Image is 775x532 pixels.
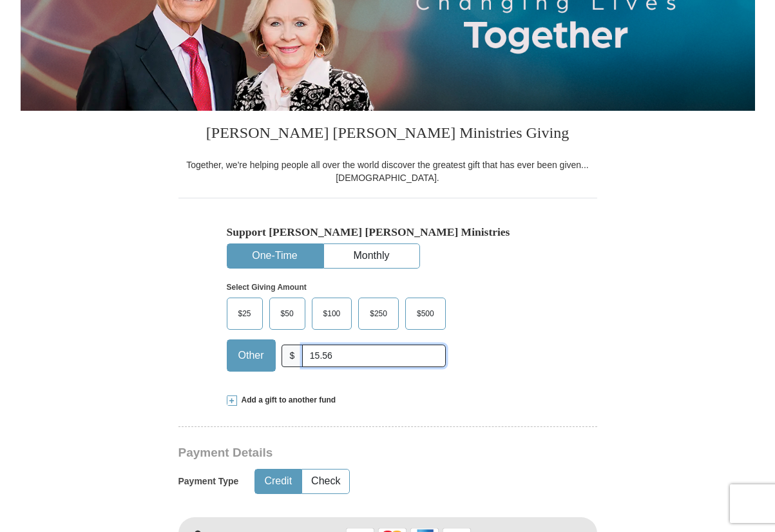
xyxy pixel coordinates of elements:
[227,244,323,268] button: One-Time
[363,304,394,323] span: $250
[302,345,445,367] input: Other Amount
[317,304,347,323] span: $100
[178,446,507,461] h3: Payment Details
[274,304,300,323] span: $50
[232,346,271,365] span: Other
[410,304,441,323] span: $500
[178,158,597,184] div: Together, we're helping people all over the world discover the greatest gift that has ever been g...
[255,470,301,493] button: Credit
[302,470,349,493] button: Check
[232,304,258,323] span: $25
[178,111,597,158] h3: [PERSON_NAME] [PERSON_NAME] Ministries Giving
[227,283,307,292] strong: Select Giving Amount
[178,476,239,487] h5: Payment Type
[237,395,336,406] span: Add a gift to another fund
[324,244,419,268] button: Monthly
[227,225,549,239] h5: Support [PERSON_NAME] [PERSON_NAME] Ministries
[282,345,303,367] span: $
